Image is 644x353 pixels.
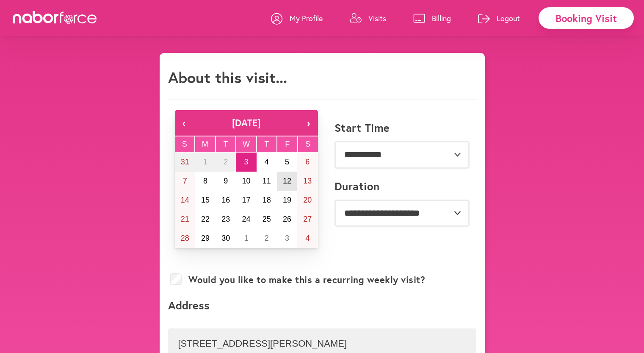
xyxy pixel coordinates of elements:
[432,13,451,23] p: Billing
[195,229,216,248] button: September 29, 2025
[257,191,277,210] button: September 18, 2025
[283,215,291,223] abbr: September 26, 2025
[478,6,520,31] a: Logout
[216,191,236,210] button: September 16, 2025
[175,210,195,229] button: September 21, 2025
[244,234,248,242] abbr: October 1, 2025
[244,158,248,166] abbr: September 3, 2025
[181,234,189,242] abbr: September 28, 2025
[242,177,250,185] abbr: September 10, 2025
[216,172,236,191] button: September 9, 2025
[299,110,318,136] button: ›
[297,210,318,229] button: September 27, 2025
[265,234,269,242] abbr: October 2, 2025
[257,229,277,248] button: October 2, 2025
[175,153,195,172] button: August 31, 2025
[277,191,297,210] button: September 19, 2025
[257,210,277,229] button: September 25, 2025
[305,140,310,148] abbr: Saturday
[297,191,318,210] button: September 20, 2025
[216,210,236,229] button: September 23, 2025
[168,68,287,86] h1: About this visit...
[182,140,187,148] abbr: Sunday
[305,158,310,166] abbr: September 6, 2025
[203,177,207,185] abbr: September 8, 2025
[243,140,250,148] abbr: Wednesday
[539,7,634,29] div: Booking Visit
[285,234,289,242] abbr: October 3, 2025
[175,172,195,191] button: September 7, 2025
[236,172,256,191] button: September 10, 2025
[236,229,256,248] button: October 1, 2025
[350,6,386,31] a: Visits
[201,215,210,223] abbr: September 22, 2025
[221,196,230,204] abbr: September 16, 2025
[277,153,297,172] button: September 5, 2025
[303,177,312,185] abbr: September 13, 2025
[305,234,310,242] abbr: October 4, 2025
[195,153,216,172] button: September 1, 2025
[181,196,189,204] abbr: September 14, 2025
[283,177,291,185] abbr: September 12, 2025
[277,172,297,191] button: September 12, 2025
[195,191,216,210] button: September 15, 2025
[183,177,187,185] abbr: September 7, 2025
[297,229,318,248] button: October 4, 2025
[497,13,520,23] p: Logout
[203,158,207,166] abbr: September 1, 2025
[221,234,230,242] abbr: September 30, 2025
[181,158,189,166] abbr: August 31, 2025
[263,177,271,185] abbr: September 11, 2025
[202,140,208,148] abbr: Monday
[265,158,269,166] abbr: September 4, 2025
[168,298,476,319] p: Address
[175,191,195,210] button: September 14, 2025
[195,210,216,229] button: September 22, 2025
[178,338,466,349] p: [STREET_ADDRESS][PERSON_NAME]
[236,153,256,172] button: September 3, 2025
[224,158,228,166] abbr: September 2, 2025
[368,13,386,23] p: Visits
[181,215,189,223] abbr: September 21, 2025
[193,110,299,136] button: [DATE]
[257,153,277,172] button: September 4, 2025
[303,196,312,204] abbr: September 20, 2025
[201,196,210,204] abbr: September 15, 2025
[334,180,380,193] label: Duration
[224,177,228,185] abbr: September 9, 2025
[297,172,318,191] button: September 13, 2025
[236,191,256,210] button: September 17, 2025
[285,140,290,148] abbr: Friday
[223,140,228,148] abbr: Tuesday
[283,196,291,204] abbr: September 19, 2025
[263,215,271,223] abbr: September 25, 2025
[413,6,451,31] a: Billing
[242,196,250,204] abbr: September 17, 2025
[242,215,250,223] abbr: September 24, 2025
[221,215,230,223] abbr: September 23, 2025
[236,210,256,229] button: September 24, 2025
[175,229,195,248] button: September 28, 2025
[285,158,289,166] abbr: September 5, 2025
[257,172,277,191] button: September 11, 2025
[216,153,236,172] button: September 2, 2025
[277,210,297,229] button: September 26, 2025
[303,215,312,223] abbr: September 27, 2025
[175,110,193,136] button: ‹
[201,234,210,242] abbr: September 29, 2025
[263,196,271,204] abbr: September 18, 2025
[297,153,318,172] button: September 6, 2025
[271,6,323,31] a: My Profile
[188,274,426,285] label: Would you like to make this a recurring weekly visit?
[334,121,390,134] label: Start Time
[290,13,323,23] p: My Profile
[265,140,269,148] abbr: Thursday
[195,172,216,191] button: September 8, 2025
[216,229,236,248] button: September 30, 2025
[277,229,297,248] button: October 3, 2025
